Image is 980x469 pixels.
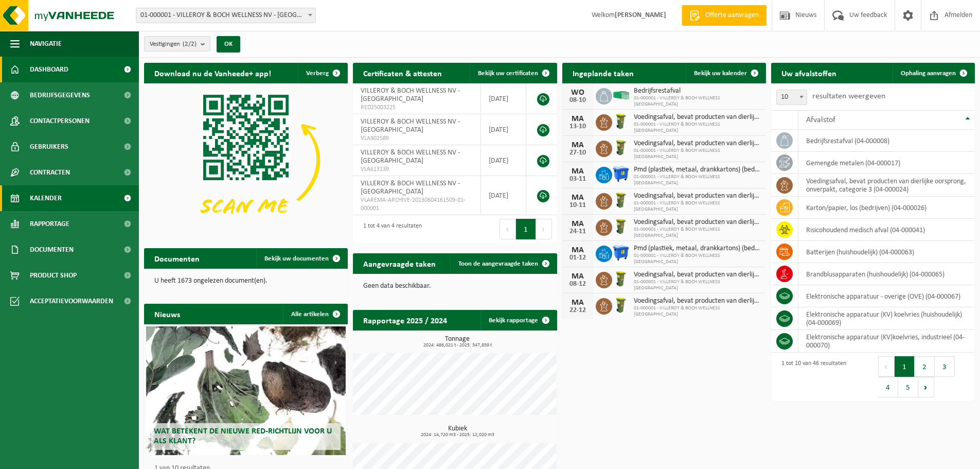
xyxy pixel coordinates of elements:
[612,192,630,209] img: WB-0060-HPE-GN-50
[361,165,473,173] span: VLA613139
[30,57,68,82] span: Dashboard
[771,63,847,83] h2: Uw afvalstoffen
[567,115,588,123] div: MA
[30,134,68,160] span: Gebruikers
[481,145,526,176] td: [DATE]
[481,83,526,114] td: [DATE]
[450,253,556,274] a: Toon de aangevraagde taken
[144,248,210,268] h2: Documenten
[183,41,197,47] count: (2/2)
[481,176,526,215] td: [DATE]
[798,219,975,241] td: risicohoudend medisch afval (04-000041)
[536,219,552,239] button: Next
[516,219,536,239] button: 1
[567,176,588,183] div: 03-11
[136,8,315,23] span: 01-000001 - VILLEROY & BOCH WELLNESS NV - ROESELARE
[935,356,955,377] button: 3
[567,149,588,157] div: 27-10
[798,197,975,219] td: karton/papier, los (bedrijven) (04-000026)
[798,174,975,197] td: voedingsafval, bevat producten van dierlijke oorsprong, onverpakt, categorie 3 (04-000024)
[634,140,761,148] span: Voedingsafval, bevat producten van dierlijke oorsprong, onverpakt, categorie 3
[634,297,761,305] span: Voedingsafval, bevat producten van dierlijke oorsprong, onverpakt, categorie 3
[478,70,538,77] span: Bekijk uw certificaten
[915,356,935,377] button: 2
[30,263,77,288] span: Product Shop
[682,5,767,26] a: Offerte aanvragen
[562,63,644,83] h2: Ingeplande taken
[798,285,975,307] td: elektronische apparatuur - overige (OVE) (04-000067)
[30,237,74,263] span: Documenten
[298,63,347,83] button: Verberg
[481,114,526,145] td: [DATE]
[567,167,588,176] div: MA
[361,196,473,213] span: VLAREMA-ARCHIVE-20130604161509-01-000001
[458,260,538,267] span: Toon de aangevraagde taken
[150,37,197,52] span: Vestigingen
[703,10,761,21] span: Offerte aanvragen
[694,70,747,77] span: Bekijk uw kalender
[798,130,975,152] td: bedrijfsrestafval (04-000008)
[686,63,765,83] a: Bekijk uw kalender
[154,277,337,285] p: U heeft 1673 ongelezen document(en).
[361,149,460,165] span: VILLEROY & BOCH WELLNESS NV - [GEOGRAPHIC_DATA]
[798,307,975,330] td: elektronische apparatuur (KV) koelvries (huishoudelijk) (04-000069)
[500,219,516,239] button: Previous
[567,194,588,202] div: MA
[567,97,588,104] div: 08-10
[361,118,460,134] span: VILLEROY & BOCH WELLNESS NV - [GEOGRAPHIC_DATA]
[30,31,62,57] span: Navigatie
[634,245,761,253] span: Pmd (plastiek, metaal, drankkartons) (bedrijven)
[353,253,446,273] h2: Aangevraagde taken
[363,283,546,290] p: Geen data beschikbaar.
[144,83,348,236] img: Download de VHEPlus App
[634,121,761,134] span: 01-000001 - VILLEROY & BOCH WELLNESS [GEOGRAPHIC_DATA]
[878,356,895,377] button: Previous
[634,253,761,265] span: 01-000001 - VILLEROY & BOCH WELLNESS [GEOGRAPHIC_DATA]
[358,336,557,348] h3: Tonnage
[634,305,761,318] span: 01-000001 - VILLEROY & BOCH WELLNESS [GEOGRAPHIC_DATA]
[306,70,329,77] span: Verberg
[567,220,588,228] div: MA
[798,263,975,285] td: brandblusapparaten (huishoudelijk) (04-000065)
[353,63,452,83] h2: Certificaten & attesten
[634,113,761,121] span: Voedingsafval, bevat producten van dierlijke oorsprong, onverpakt, categorie 3
[612,244,630,262] img: WB-1100-HPE-BE-01
[480,310,556,331] a: Bekijk rapportage
[612,91,630,100] img: HK-XP-30-GN-00
[361,87,460,103] span: VILLEROY & BOCH WELLNESS NV - [GEOGRAPHIC_DATA]
[358,343,557,348] span: 2024: 486,021 t - 2025: 347,859 t
[154,427,332,445] span: Wat betekent de nieuwe RED-richtlijn voor u als klant?
[634,148,761,160] span: 01-000001 - VILLEROY & BOCH WELLNESS [GEOGRAPHIC_DATA]
[567,272,588,281] div: MA
[256,248,347,269] a: Bekijk uw documenten
[634,95,761,108] span: 01-000001 - VILLEROY & BOCH WELLNESS [GEOGRAPHIC_DATA]
[634,271,761,279] span: Voedingsafval, bevat producten van dierlijke oorsprong, onverpakt, categorie 3
[358,218,422,240] div: 1 tot 4 van 4 resultaten
[812,92,885,100] label: resultaten weergeven
[806,116,835,124] span: Afvalstof
[470,63,556,83] a: Bekijk uw certificaten
[634,192,761,200] span: Voedingsafval, bevat producten van dierlijke oorsprong, onverpakt, categorie 3
[567,281,588,288] div: 08-12
[358,425,557,438] h3: Kubiek
[217,36,240,53] button: OK
[776,355,846,398] div: 1 tot 10 van 46 resultaten
[30,288,113,314] span: Acceptatievoorwaarden
[144,63,281,83] h2: Download nu de Vanheede+ app!
[612,218,630,235] img: WB-0060-HPE-GN-50
[361,180,460,196] span: VILLEROY & BOCH WELLNESS NV - [GEOGRAPHIC_DATA]
[777,90,807,105] span: 10
[612,113,630,130] img: WB-0060-HPE-GN-50
[898,377,918,397] button: 5
[567,254,588,262] div: 01-12
[612,139,630,157] img: WB-0060-HPE-GN-50
[353,310,457,330] h2: Rapportage 2025 / 2024
[615,11,666,19] strong: [PERSON_NAME]
[798,152,975,174] td: gemengde metalen (04-000017)
[30,160,70,185] span: Contracten
[567,141,588,149] div: MA
[634,218,761,227] span: Voedingsafval, bevat producten van dierlijke oorsprong, onverpakt, categorie 3
[895,356,915,377] button: 1
[612,270,630,288] img: WB-0060-HPE-GN-50
[634,87,761,95] span: Bedrijfsrestafval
